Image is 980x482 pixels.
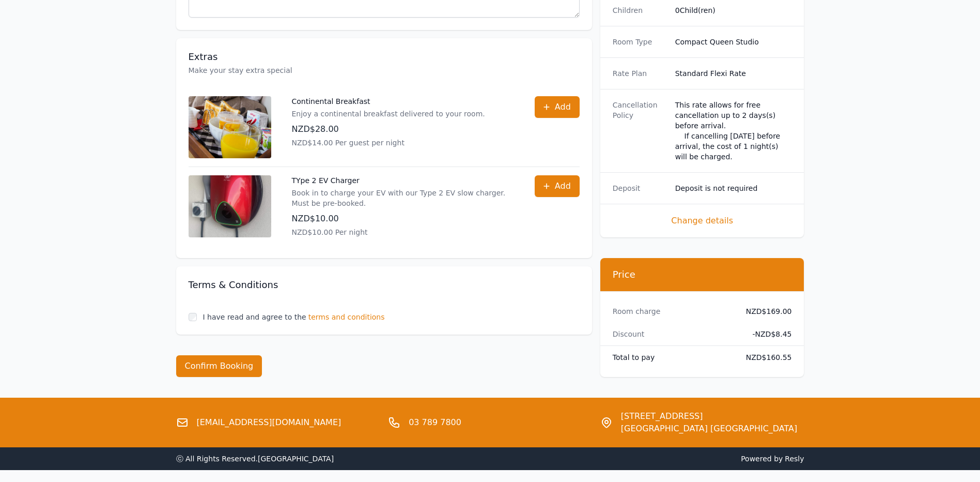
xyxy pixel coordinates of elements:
dd: Deposit is not required [675,183,792,193]
label: I have read and agree to the [203,313,306,321]
dt: Room charge [613,306,729,317]
h3: Terms & Conditions [189,279,580,291]
a: 03 789 7800 [409,416,461,429]
dt: Cancellation Policy [613,100,667,162]
span: terms and conditions [308,312,385,322]
img: Continental Breakfast [189,96,271,158]
p: Continental Breakfast [292,96,485,107]
p: NZD$14.00 Per guest per night [292,138,485,148]
a: Resly [785,455,804,463]
img: TYpe 2 EV Charger [189,175,271,237]
span: Add [555,101,571,113]
span: Add [555,180,571,192]
p: NZD$10.00 [292,213,514,225]
span: ⓒ All Rights Reserved. [GEOGRAPHIC_DATA] [176,455,334,463]
p: Book in to charge your EV with our Type 2 EV slow charger. Must be pre-booked. [292,188,514,208]
dt: Total to pay [613,352,729,363]
div: This rate allows for free cancellation up to 2 days(s) before arrival. If cancelling [DATE] befor... [675,100,792,162]
p: Make your stay extra special [189,65,580,76]
p: Enjoy a continental breakfast delivered to your room. [292,109,485,119]
span: Powered by [494,454,804,464]
p: NZD$28.00 [292,123,485,135]
p: NZD$10.00 Per night [292,227,514,237]
button: Add [535,96,580,118]
a: [EMAIL_ADDRESS][DOMAIN_NAME] [197,416,341,429]
button: Confirm Booking [176,355,262,377]
dt: Discount [613,329,729,339]
dt: Room Type [613,37,667,47]
button: Add [535,175,580,197]
span: [GEOGRAPHIC_DATA] [GEOGRAPHIC_DATA] [621,423,797,435]
span: [STREET_ADDRESS] [621,410,797,423]
dd: Standard Flexi Rate [675,68,792,79]
p: TYpe 2 EV Charger [292,175,514,186]
dd: - NZD$8.45 [738,329,792,339]
h3: Price [613,268,792,281]
span: Change details [613,215,792,227]
dt: Deposit [613,183,667,193]
dt: Rate Plan [613,68,667,79]
dd: Compact Queen Studio [675,37,792,47]
h3: Extras [189,51,580,63]
dd: NZD$160.55 [738,352,792,363]
dd: NZD$169.00 [738,306,792,317]
dd: 0 Child(ren) [675,5,792,16]
dt: Children [613,5,667,16]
